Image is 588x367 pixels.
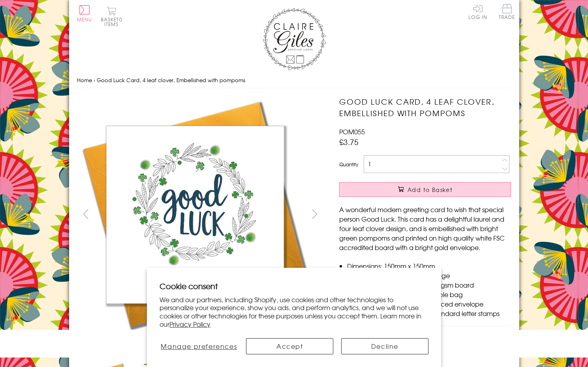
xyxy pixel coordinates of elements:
button: Basket0 items [101,6,122,26]
button: Menu [77,5,92,22]
button: Decline [341,338,428,354]
span: £3.75 [339,136,359,147]
img: Claire Giles Greetings Cards [263,8,326,70]
button: prev [77,205,95,223]
img: Good Luck Card, 4 leaf clover, Embellished with pompoms [323,96,560,333]
span: 0 items [104,16,122,28]
span: POM055 [339,127,365,136]
span: Good Luck Card, 4 leaf clover, Embellished with pompoms [97,76,245,84]
button: next [306,205,323,223]
button: Accept [246,338,333,354]
h2: Cookie consent [160,280,428,292]
span: › [94,76,95,84]
span: Manage preferences [161,341,237,351]
span: Menu [77,16,92,23]
img: Good Luck Card, 4 leaf clover, Embellished with pompoms [77,96,314,333]
h1: Good Luck Card, 4 leaf clover, Embellished with pompoms [339,96,511,119]
a: Home [77,76,92,84]
a: Trade [499,4,515,21]
label: Quantity [339,161,358,168]
a: Log In [468,4,487,19]
nav: breadcrumbs [77,72,511,88]
li: Dimensions: 150mm x 150mm [347,261,511,271]
p: A wonderful modern greeting card to wish that special person Good Luck. This card has a delightfu... [339,205,511,252]
button: Add to Basket [339,182,511,197]
p: We and our partners, including Shopify, use cookies and other technologies to personalize your ex... [160,295,428,328]
a: Privacy Policy [169,319,210,329]
button: Manage preferences [160,338,238,354]
span: Trade [499,4,515,19]
span: Add to Basket [408,186,453,194]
